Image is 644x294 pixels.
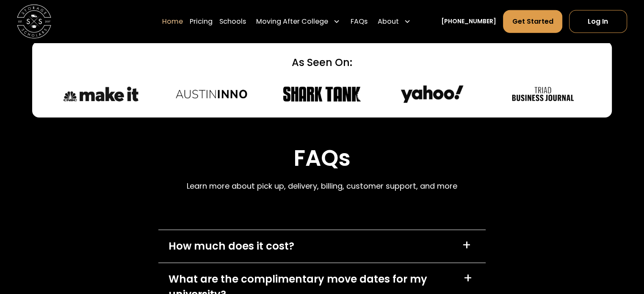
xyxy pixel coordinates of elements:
div: + [462,239,471,252]
div: + [463,272,473,285]
a: FAQs [350,9,367,33]
a: home [17,4,51,38]
p: Learn more about pick up, delivery, billing, customer support, and more [187,180,457,192]
div: Moving After College [256,16,328,26]
img: Storage Scholars main logo [17,4,51,38]
div: About [374,9,414,33]
div: How much does it cost? [169,239,294,254]
div: Moving After College [253,9,343,33]
div: About [378,16,399,26]
a: Log In [569,10,627,33]
img: CNBC Make It logo. [61,84,141,104]
a: Schools [219,9,246,33]
a: Pricing [190,9,213,33]
a: Get Started [503,10,562,33]
div: As Seen On: [61,55,583,70]
h2: FAQs [187,145,457,172]
a: [PHONE_NUMBER] [441,17,496,26]
a: Home [162,9,183,33]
